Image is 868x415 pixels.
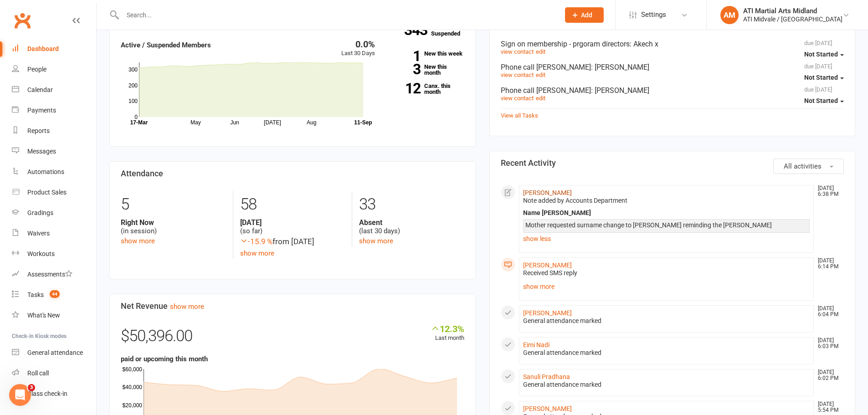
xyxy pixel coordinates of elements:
a: show more [240,249,274,257]
div: General attendance marked [523,381,810,389]
a: Gradings [12,203,96,223]
div: Calendar [27,86,53,93]
a: [PERSON_NAME] [523,189,572,196]
a: Calendar [12,80,96,100]
a: 12Canx. this month [389,83,464,95]
div: Name [PERSON_NAME] [523,209,810,217]
a: Reports [12,121,96,141]
button: Add [565,7,604,23]
time: [DATE] 6:02 PM [813,369,843,381]
div: ATI Midvale / [GEOGRAPHIC_DATA] [743,15,842,23]
span: Not Started [804,74,838,81]
a: view contact [501,48,534,55]
a: edit [536,48,545,55]
div: General attendance marked [523,317,810,325]
div: What's New [27,312,60,319]
a: view contact [501,95,534,102]
div: $50,396.00 [121,323,464,354]
span: -15.9 % [240,237,272,246]
div: Dashboard [27,45,59,52]
div: Messages [27,148,56,155]
span: : [PERSON_NAME] [591,86,649,95]
a: [PERSON_NAME] [523,405,572,412]
div: Payments [27,107,56,114]
div: Workouts [27,250,55,257]
a: Waivers [12,223,96,244]
time: [DATE] 6:03 PM [813,338,843,349]
a: Sanuli Pradhana [523,373,570,380]
a: Messages [12,141,96,162]
a: show more [523,280,810,293]
div: 58 [240,191,345,218]
div: Last month [431,323,464,343]
a: 1New this week [389,51,464,56]
div: People [27,66,46,73]
div: Class check-in [27,390,67,397]
strong: 12 [389,82,421,95]
div: Product Sales [27,189,67,196]
a: show more [359,237,393,245]
input: Search... [120,9,553,21]
div: AM [720,6,739,24]
div: General attendance [27,349,83,356]
a: Payments [12,100,96,121]
div: General attendance marked [523,349,810,357]
span: Add [581,11,592,19]
span: : Akech x [630,40,658,48]
span: : [PERSON_NAME] [591,63,649,72]
div: Mother requested surname change to [PERSON_NAME] reminding the [PERSON_NAME] [525,221,808,229]
iframe: Intercom live chat [9,384,31,406]
span: All activities [784,162,822,170]
strong: 343 [404,23,431,37]
time: [DATE] 6:04 PM [813,306,843,318]
a: edit [536,95,545,102]
button: Not Started [804,46,844,63]
a: What's New [12,305,96,326]
a: General attendance kiosk mode [12,343,96,363]
div: Waivers [27,230,50,237]
div: (last 30 days) [359,218,464,236]
a: show more [121,237,155,245]
div: Received SMS reply [523,269,810,277]
a: Tasks 44 [12,285,96,305]
a: Workouts [12,244,96,264]
div: Roll call [27,369,49,377]
strong: Active / Suspended Members [121,41,211,49]
a: 3New this month [389,64,464,76]
a: view contact [501,72,534,78]
div: Gradings [27,209,53,216]
a: 343Active / Suspended [431,18,471,43]
a: [PERSON_NAME] [523,261,572,269]
a: show less [523,232,810,245]
div: 0.0% [341,40,375,49]
span: 3 [28,384,35,391]
div: Automations [27,168,64,175]
a: View all Tasks [501,112,538,119]
strong: Absent [359,218,464,227]
a: Automations [12,162,96,182]
a: People [12,59,96,80]
strong: [DATE] [240,218,345,227]
h3: Attendance [121,169,464,178]
a: Dashboard [12,39,96,59]
a: Clubworx [11,9,34,32]
span: Settings [641,5,666,25]
time: [DATE] 6:38 PM [813,185,843,197]
span: 44 [50,290,60,298]
a: edit [536,72,545,78]
a: Eimi Nadi [523,341,550,348]
a: Assessments [12,264,96,285]
div: ATI Martial Arts Midland [743,7,842,15]
div: Phone call [PERSON_NAME] [501,63,844,72]
strong: 1 [389,49,421,63]
div: Assessments [27,271,72,278]
a: [PERSON_NAME] [523,309,572,317]
a: show more [170,302,204,311]
div: 33 [359,191,464,218]
strong: 3 [389,62,421,76]
button: All activities [773,159,844,174]
div: Tasks [27,291,44,298]
time: [DATE] 6:14 PM [813,258,843,270]
strong: Right Now [121,218,226,227]
strong: paid or upcoming this month [121,355,208,363]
